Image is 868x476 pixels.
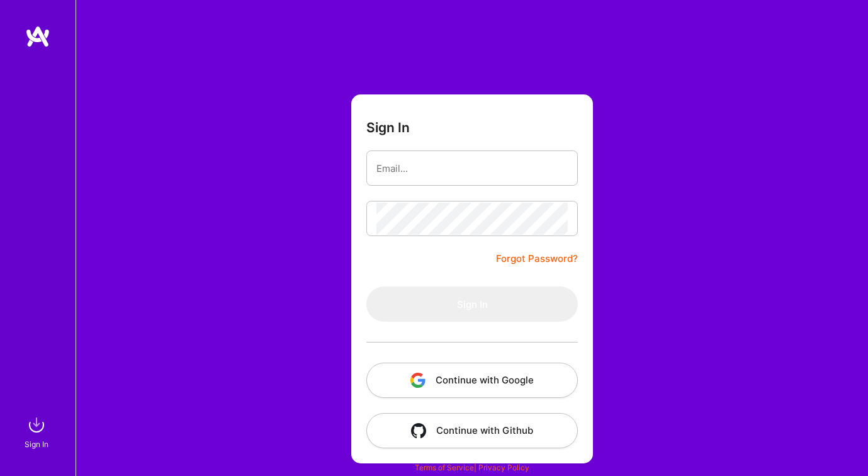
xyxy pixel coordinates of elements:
[76,438,868,470] div: © 2025 ATeams Inc., All rights reserved.
[496,251,578,266] a: Forgot Password?
[366,120,410,135] h3: Sign In
[411,423,426,438] img: icon
[376,152,568,184] input: Email...
[366,286,578,322] button: Sign In
[25,438,48,451] div: Sign In
[24,412,49,438] img: sign in
[415,463,529,472] span: |
[366,363,578,398] button: Continue with Google
[366,413,578,448] button: Continue with Github
[415,463,474,472] a: Terms of Service
[410,373,426,388] img: icon
[26,412,49,451] a: sign inSign In
[478,463,529,472] a: Privacy Policy
[25,25,50,48] img: logo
